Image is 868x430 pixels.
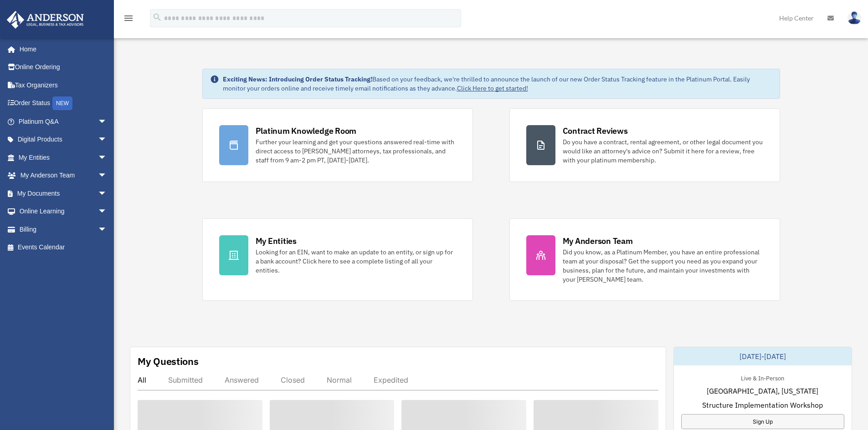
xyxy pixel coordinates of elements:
[152,12,162,22] i: search
[223,75,772,93] div: Based on your feedback, we're thrilled to announce the launch of our new Order Status Tracking fe...
[509,108,780,182] a: Contract Reviews Do you have a contract, rental agreement, or other legal document you would like...
[52,96,72,110] div: NEW
[457,84,528,92] a: Click Here to get started!
[327,375,352,384] div: Normal
[6,167,121,185] a: My Anderson Teamarrow_drop_down
[702,400,823,410] span: Structure Implementation Workshop
[225,375,259,384] div: Answered
[98,131,116,149] span: arrow_drop_down
[563,137,763,165] div: Do you have a contract, rental agreement, or other legal document you would like an attorney's ad...
[256,235,297,247] div: My Entities
[223,75,372,83] strong: Exciting News: Introducing Order Status Tracking!
[6,40,116,58] a: Home
[256,125,357,137] div: Platinum Knowledge Room
[98,202,116,221] span: arrow_drop_down
[563,125,628,137] div: Contract Reviews
[509,218,780,301] a: My Anderson Team Did you know, as a Platinum Member, you have an entire professional team at your...
[168,375,203,384] div: Submitted
[4,11,87,29] img: Anderson Advisors Platinum Portal
[674,347,852,365] div: [DATE]-[DATE]
[256,137,456,165] div: Further your learning and get your questions answered real-time with direct access to [PERSON_NAM...
[202,218,473,301] a: My Entities Looking for an EIN, want to make an update to an entity, or sign up for a bank accoun...
[6,202,121,221] a: Online Learningarrow_drop_down
[138,375,146,384] div: All
[563,248,763,284] div: Did you know, as a Platinum Member, you have an entire professional team at your disposal? Get th...
[123,16,134,24] a: menu
[6,112,121,131] a: Platinum Q&Aarrow_drop_down
[6,94,121,113] a: Order StatusNEW
[734,373,791,382] div: Live & In-Person
[563,235,633,247] div: My Anderson Team
[6,238,121,257] a: Events Calendar
[6,184,121,202] a: My Documentsarrow_drop_down
[6,131,121,149] a: Digital Productsarrow_drop_down
[281,375,305,384] div: Closed
[6,58,121,76] a: Online Ordering
[374,375,408,384] div: Expedited
[707,385,818,396] span: [GEOGRAPHIC_DATA], [US_STATE]
[6,220,121,238] a: Billingarrow_drop_down
[847,11,861,25] img: User Pic
[98,112,116,131] span: arrow_drop_down
[202,108,473,182] a: Platinum Knowledge Room Further your learning and get your questions answered real-time with dire...
[98,184,116,203] span: arrow_drop_down
[6,76,121,94] a: Tax Organizers
[98,220,116,239] span: arrow_drop_down
[256,248,456,275] div: Looking for an EIN, want to make an update to an entity, or sign up for a bank account? Click her...
[98,167,116,185] span: arrow_drop_down
[123,13,134,24] i: menu
[98,148,116,167] span: arrow_drop_down
[681,414,844,429] a: Sign Up
[138,354,199,368] div: My Questions
[6,148,121,167] a: My Entitiesarrow_drop_down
